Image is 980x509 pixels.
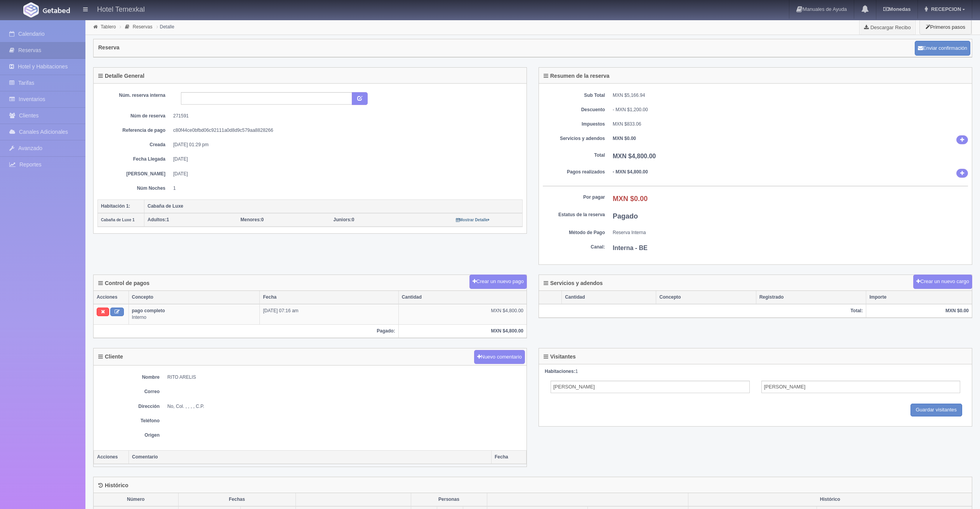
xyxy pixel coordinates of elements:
[97,388,160,395] dt: Correo
[613,107,968,113] div: - MXN $1,200.00
[129,291,260,304] th: Concepto
[544,73,610,79] h4: Resumen de la reserva
[613,169,648,175] b: - MXN $4,800.00
[398,304,526,324] td: MXN $4,800.00
[613,245,648,251] b: Interna - BE
[23,2,39,17] img: Getabed
[543,212,605,218] dt: Estatus de la reserva
[613,195,648,203] b: MXN $0.00
[761,381,961,393] input: Apellidos del Adulto
[240,217,261,222] strong: Menores:
[613,121,968,128] dd: MXN $833.06
[98,483,129,488] h4: Histórico
[334,217,352,222] strong: Juniors:
[545,368,966,375] div: 1
[97,403,160,410] dt: Dirección
[543,169,605,175] dt: Pagos realizados
[167,374,523,381] dd: RITO ARELIS
[97,374,160,381] dt: Nombre
[919,19,971,35] button: Primeros pasos
[103,127,165,134] dt: Referencia de pago
[543,107,605,113] dt: Descuento
[613,153,656,159] b: MXN $4,800.00
[551,381,750,393] input: Nombre del Adulto
[411,493,487,506] th: Personas
[544,354,576,360] h4: Visitantes
[101,203,130,209] b: Habitación 1:
[103,113,165,119] dt: Núm de reserva
[492,450,526,464] th: Fecha
[260,291,398,304] th: Fecha
[173,171,517,177] dd: [DATE]
[129,304,260,324] td: Interno
[94,291,129,304] th: Acciones
[94,450,129,464] th: Acciones
[173,127,517,134] dd: c80f44ce0bfbd06c92111a0d8d9c579aa8828266
[94,324,398,338] th: Pagado:
[173,156,517,163] dd: [DATE]
[543,194,605,201] dt: Por pagar
[613,92,968,99] dd: MXN $5,166.94
[43,7,70,13] img: Getabed
[913,275,972,289] button: Crear un nuevo cargo
[173,113,517,119] dd: 271591
[334,217,354,222] span: 0
[98,354,123,360] h4: Cliente
[474,350,525,364] button: Nuevo comentario
[613,136,636,141] b: MXN $0.00
[173,142,517,148] dd: [DATE] 01:29 pm
[98,45,120,51] h4: Reserva
[545,369,575,374] strong: Habitaciones:
[929,6,961,12] span: RECEPCION
[613,212,638,220] b: Pagado
[148,217,169,222] span: 1
[613,229,968,236] dd: Reserva Interna
[94,493,178,506] th: Número
[544,280,603,286] h4: Servicios y adendos
[688,493,972,506] th: Histórico
[173,185,517,192] dd: 1
[469,275,527,289] button: Crear un nuevo pago
[178,493,295,506] th: Fechas
[103,142,165,148] dt: Creada
[456,218,490,222] small: Mostrar Detalle
[543,229,605,236] dt: Método de Pago
[103,92,165,99] dt: Núm. reserva interna
[756,291,866,304] th: Registrado
[866,304,972,318] th: MXN $0.00
[155,23,176,30] li: Detalle
[398,291,526,304] th: Cantidad
[98,280,149,286] h4: Control de pagos
[103,156,165,163] dt: Fecha Llegada
[260,304,398,324] td: [DATE] 07:16 am
[167,403,523,410] dd: No, Col. , , , , C.P.
[97,418,160,424] dt: Teléfono
[543,92,605,99] dt: Sub Total
[148,217,167,222] strong: Adultos:
[240,217,264,222] span: 0
[543,121,605,128] dt: Impuestos
[132,308,165,313] b: pago completo
[562,291,656,304] th: Cantidad
[101,24,116,30] a: Tablero
[883,6,910,12] b: Monedas
[133,24,153,30] a: Reservas
[456,217,490,222] a: Mostrar Detalle
[539,304,866,318] th: Total:
[144,199,523,213] th: Cabaña de Luxe
[543,152,605,159] dt: Total
[97,4,145,14] h4: Hotel Temexkal
[129,450,492,464] th: Comentario
[98,73,144,79] h4: Detalle General
[915,41,970,56] button: Enviar confirmación
[860,19,915,35] a: Descargar Recibo
[398,324,526,338] th: MXN $4,800.00
[543,244,605,250] dt: Canal:
[101,218,135,222] small: Cabaña de Luxe 1
[910,404,963,416] input: Guardar visitantes
[656,291,756,304] th: Concepto
[97,432,160,439] dt: Origen
[866,291,972,304] th: Importe
[543,135,605,142] dt: Servicios y adendos
[103,171,165,177] dt: [PERSON_NAME]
